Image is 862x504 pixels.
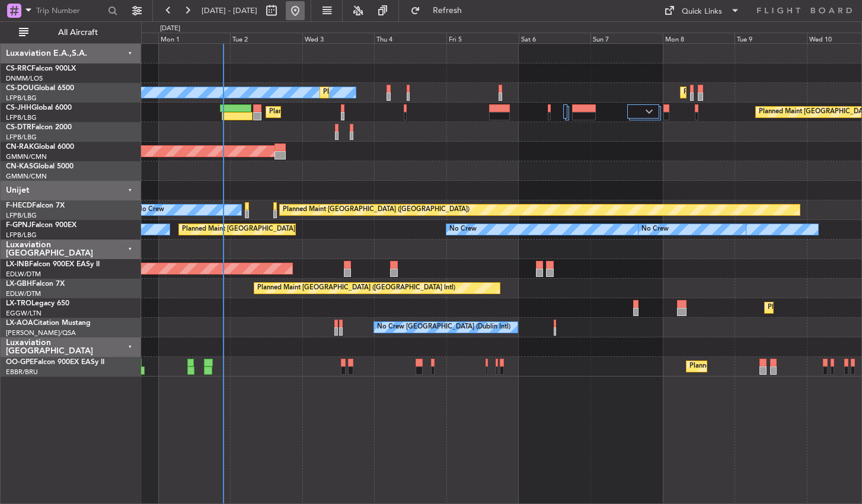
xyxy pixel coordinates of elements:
span: F-GPNJ [6,222,31,229]
div: Wed 3 [302,33,375,43]
span: OO-GPE [6,359,34,366]
div: Planned Maint Dusseldorf [768,299,845,317]
input: Trip Number [36,2,104,20]
a: LX-AOACitation Mustang [6,320,91,327]
div: Fri 5 [446,33,519,43]
div: Sat 6 [519,33,591,43]
a: CN-KASGlobal 5000 [6,163,74,170]
span: LX-TRO [6,300,31,307]
span: LX-AOA [6,320,33,327]
span: LX-INB [6,261,29,268]
span: F-HECD [6,202,32,209]
span: CS-JHH [6,104,31,111]
span: CS-DTR [6,124,31,131]
a: DNMM/LOS [6,74,43,83]
a: OO-GPEFalcon 900EX EASy II [6,359,104,366]
a: GMMN/CMN [6,152,47,161]
span: [DATE] - [DATE] [202,5,257,16]
div: Planned Maint [GEOGRAPHIC_DATA] ([GEOGRAPHIC_DATA]) [283,201,470,219]
a: LX-GBHFalcon 7X [6,280,65,288]
div: Planned Maint [GEOGRAPHIC_DATA] ([GEOGRAPHIC_DATA] Intl) [257,279,455,297]
button: All Aircraft [13,23,129,42]
div: No Crew [641,221,669,238]
a: F-GPNJFalcon 900EX [6,222,76,229]
div: Sun 7 [590,33,663,43]
a: F-HECDFalcon 7X [6,202,65,209]
span: CS-RRC [6,65,31,72]
div: Tue 9 [735,33,807,43]
div: Planned Maint [GEOGRAPHIC_DATA] ([GEOGRAPHIC_DATA]) [323,84,510,101]
button: Quick Links [658,1,746,20]
a: LFPB/LBG [6,211,37,220]
a: LX-TROLegacy 650 [6,300,69,307]
div: Planned Maint [GEOGRAPHIC_DATA] ([GEOGRAPHIC_DATA]) [182,221,369,238]
div: Thu 4 [374,33,446,43]
span: Refresh [423,7,472,15]
a: CN-RAKGlobal 6000 [6,143,74,151]
a: EDLW/DTM [6,270,41,279]
a: CS-JHHGlobal 6000 [6,104,72,111]
div: No Crew [449,221,477,238]
img: arrow-gray.svg [646,109,653,114]
a: CS-DTRFalcon 2000 [6,124,72,131]
div: Quick Links [682,6,722,18]
a: LFPB/LBG [6,133,37,142]
div: No Crew [137,201,164,219]
a: CS-RRCFalcon 900LX [6,65,76,72]
span: CS-DOU [6,85,34,92]
span: All Aircraft [31,28,125,37]
div: Planned Maint [GEOGRAPHIC_DATA] ([GEOGRAPHIC_DATA]) [269,103,456,121]
a: [PERSON_NAME]/QSA [6,328,76,337]
a: EBBR/BRU [6,368,38,377]
div: Mon 8 [663,33,735,43]
a: LX-INBFalcon 900EX EASy II [6,261,100,268]
a: LFPB/LBG [6,231,37,240]
a: EDLW/DTM [6,289,41,298]
div: No Crew [GEOGRAPHIC_DATA] (Dublin Intl) [377,318,510,336]
a: LFPB/LBG [6,94,37,103]
div: Tue 2 [230,33,302,43]
div: Mon 1 [158,33,231,43]
span: CN-RAK [6,143,34,151]
a: EGGW/LTN [6,309,41,318]
span: CN-KAS [6,163,33,170]
a: LFPB/LBG [6,113,37,122]
div: [DATE] [160,24,180,34]
span: LX-GBH [6,280,32,288]
a: CS-DOUGlobal 6500 [6,85,74,92]
a: GMMN/CMN [6,172,47,181]
button: Refresh [405,1,476,20]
